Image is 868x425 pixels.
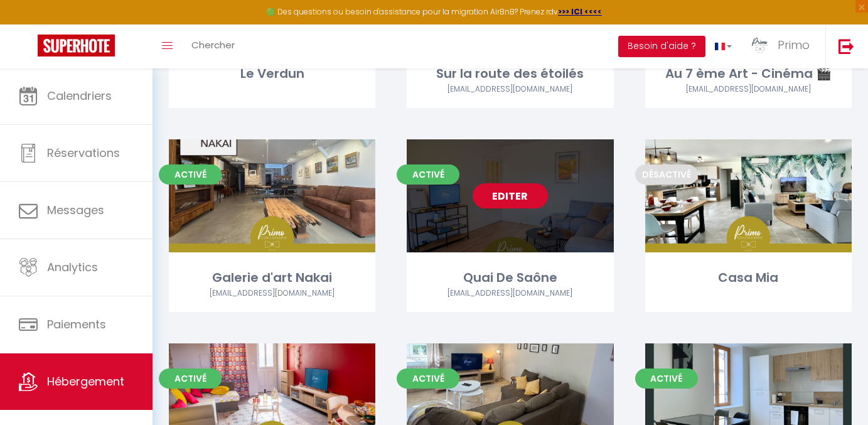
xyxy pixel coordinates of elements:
[159,369,222,389] span: Activé
[191,38,235,51] span: Chercher
[47,202,104,218] span: Messages
[635,369,698,389] span: Activé
[169,268,375,288] div: Galerie d'art Nakai
[618,36,705,57] button: Besoin d'aide ?
[47,145,120,161] span: Réservations
[741,24,825,68] a: ... Primo
[47,316,106,332] span: Paiements
[558,6,602,17] a: >>> ICI <<<<
[839,38,854,54] img: logout
[47,374,124,389] span: Hébergement
[38,35,115,56] img: Super Booking
[645,64,852,83] div: Au 7 ème Art - Cinéma 🎬
[182,24,244,68] a: Chercher
[397,369,459,389] span: Activé
[635,164,698,185] span: Désactivé
[407,268,613,288] div: Quai De Saône
[47,88,112,104] span: Calendriers
[169,288,375,299] div: Airbnb
[645,83,852,95] div: Airbnb
[397,164,459,185] span: Activé
[645,268,852,288] div: Casa Mia
[169,64,375,83] div: Le Verdun
[473,183,548,208] a: Editer
[778,37,810,53] span: Primo
[751,36,769,55] img: ...
[407,83,613,95] div: Airbnb
[159,164,222,185] span: Activé
[407,288,613,299] div: Airbnb
[47,259,98,275] span: Analytics
[407,64,613,83] div: Sur la route des étoilés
